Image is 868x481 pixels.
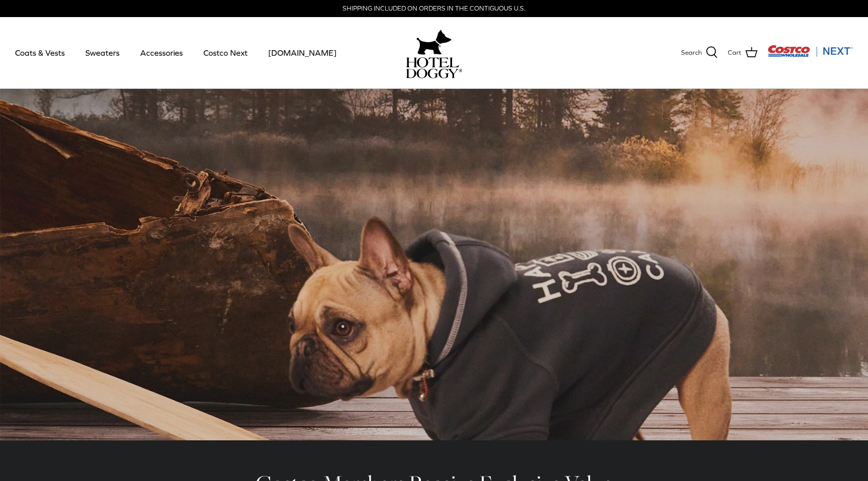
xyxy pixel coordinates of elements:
[259,36,346,70] a: [DOMAIN_NAME]
[681,46,718,59] a: Search
[768,45,853,57] img: Costco Next
[681,48,702,58] span: Search
[728,48,741,58] span: Cart
[728,46,757,59] a: Cart
[131,36,192,70] a: Accessories
[76,36,129,70] a: Sweaters
[416,27,452,57] img: hoteldoggy.com
[6,36,74,70] a: Coats & Vests
[768,51,853,59] a: Visit Costco Next
[194,36,257,70] a: Costco Next
[406,57,462,78] img: hoteldoggycom
[406,27,462,78] a: hoteldoggy.com hoteldoggycom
